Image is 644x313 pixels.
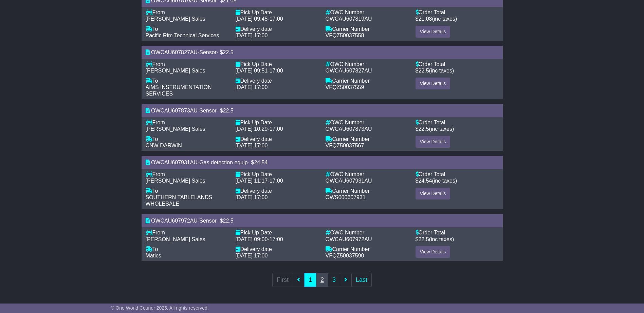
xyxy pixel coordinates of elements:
[326,16,372,22] span: OWCAU607819AU
[146,119,229,126] div: From
[151,49,198,55] span: OWCAU607827AU
[236,194,268,200] span: [DATE] 17:00
[326,246,409,252] div: Carrier Number
[416,61,499,67] div: Order Total
[326,119,409,126] div: OWC Number
[146,84,212,97] span: AIMS INSTRUMENTATION SERVICES
[416,119,499,126] div: Order Total
[326,78,409,84] div: Carrier Number
[326,178,372,184] span: OWCAU607931AU
[146,143,182,148] span: CNW DARWIN
[418,16,432,22] span: 21.08
[416,67,499,74] div: $ (inc taxes)
[304,273,316,287] a: 1
[326,9,409,16] div: OWC Number
[270,68,283,74] span: 17:00
[316,273,328,287] a: 2
[416,16,499,22] div: $ (inc taxes)
[236,84,268,90] span: [DATE] 17:00
[326,188,409,194] div: Carrier Number
[326,136,409,142] div: Carrier Number
[142,104,503,117] div: - - $
[146,188,229,194] div: To
[236,236,268,242] span: [DATE] 09:00
[326,194,366,200] span: OWS000607931
[236,188,319,194] div: Delivery date
[326,253,364,258] span: VFQZ50037590
[236,78,319,84] div: Delivery date
[236,178,319,184] div: -
[236,16,268,22] span: [DATE] 09:45
[326,84,364,90] span: VFQZ50037559
[146,68,205,74] span: [PERSON_NAME] Sales
[326,61,409,67] div: OWC Number
[236,61,319,67] div: Pick Up Date
[418,236,429,242] span: 22.5
[416,9,499,16] div: Order Total
[236,67,319,74] div: -
[236,229,319,236] div: Pick Up Date
[146,194,213,207] span: SOUTHERN TABLELANDS WHOLESALE
[236,126,268,132] span: [DATE] 10:29
[146,236,205,242] span: [PERSON_NAME] Sales
[236,9,319,16] div: Pick Up Date
[326,236,372,242] span: OWCAU607972AU
[416,236,499,243] div: $ (inc taxes)
[326,171,409,178] div: OWC Number
[418,178,432,184] span: 24.54
[199,49,217,55] span: Sensor
[270,236,283,242] span: 17:00
[416,188,450,200] a: View Details
[199,108,217,113] span: Sensor
[146,178,205,184] span: [PERSON_NAME] Sales
[146,33,219,38] span: Pacific Rim Technical Services
[146,246,229,252] div: To
[199,218,217,224] span: Sensor
[146,229,229,236] div: From
[236,126,319,132] div: -
[146,61,229,67] div: From
[236,16,319,22] div: -
[223,49,234,55] span: 22.5
[254,160,268,165] span: 24.54
[416,136,450,148] a: View Details
[223,218,234,224] span: 22.5
[199,160,247,165] span: Gas detection equip
[416,26,450,38] a: View Details
[270,16,283,22] span: 17:00
[151,218,198,224] span: OWCAU607972AU
[146,16,205,22] span: [PERSON_NAME] Sales
[236,253,268,258] span: [DATE] 17:00
[151,108,198,113] span: OWCAU607873AU
[416,178,499,184] div: $ (inc taxes)
[270,126,283,132] span: 17:00
[416,78,450,89] a: View Details
[236,143,268,148] span: [DATE] 17:00
[351,273,372,287] a: Last
[236,171,319,178] div: Pick Up Date
[270,178,283,184] span: 17:00
[236,33,268,38] span: [DATE] 17:00
[111,305,209,311] span: © One World Courier 2025. All rights reserved.
[326,143,364,148] span: VFQZ50037567
[236,136,319,142] div: Delivery date
[236,236,319,243] div: -
[151,160,198,165] span: OWCAU607931AU
[418,126,429,132] span: 22.5
[326,126,372,132] span: OWCAU607873AU
[326,33,364,38] span: VFQZ50037558
[146,253,161,258] span: Matics
[142,214,503,227] div: - - $
[236,246,319,252] div: Delivery date
[236,119,319,126] div: Pick Up Date
[328,273,340,287] a: 3
[236,26,319,32] div: Delivery date
[146,171,229,178] div: From
[146,9,229,16] div: From
[146,136,229,142] div: To
[416,126,499,132] div: $ (inc taxes)
[146,78,229,84] div: To
[416,246,450,258] a: View Details
[416,229,499,236] div: Order Total
[326,229,409,236] div: OWC Number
